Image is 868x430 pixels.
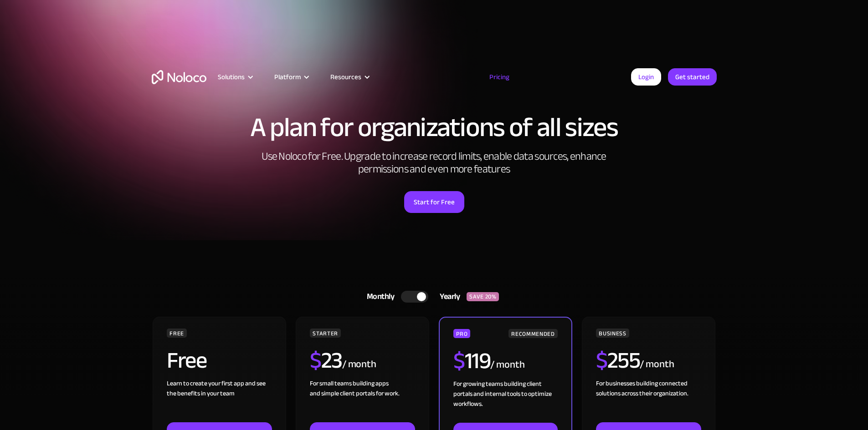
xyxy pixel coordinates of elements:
div: / month [490,358,524,372]
div: BUSINESS [596,329,629,338]
h2: 119 [453,349,490,372]
div: SAVE 20% [467,292,499,301]
a: Login [631,68,661,86]
h2: 23 [310,349,342,372]
div: Yearly [428,290,467,304]
h2: Free [167,349,206,372]
div: / month [342,357,376,372]
div: Resources [330,71,361,83]
div: For businesses building connected solutions across their organization. ‍ [596,379,701,422]
div: Platform [263,71,319,83]
div: RECOMMENDED [508,329,557,338]
div: For growing teams building client portals and internal tools to optimize workflows. [453,379,557,423]
div: / month [640,357,674,372]
a: Pricing [478,71,521,83]
h2: Use Noloco for Free. Upgrade to increase record limits, enable data sources, enhance permissions ... [252,150,616,176]
h1: A plan for organizations of all sizes [152,114,717,141]
div: Solutions [218,71,245,83]
div: For small teams building apps and simple client portals for work. ‍ [310,379,415,422]
div: Platform [274,71,301,83]
div: FREE [167,329,187,338]
div: PRO [453,329,470,338]
span: $ [596,339,607,382]
span: $ [453,339,465,382]
a: Get started [668,68,717,86]
div: Solutions [206,71,263,83]
div: Monthly [355,290,401,304]
a: Start for Free [404,191,464,213]
div: Learn to create your first app and see the benefits in your team ‍ [167,379,272,422]
span: $ [310,339,321,382]
div: STARTER [310,329,340,338]
a: home [152,70,206,84]
div: Resources [319,71,380,83]
h2: 255 [596,349,640,372]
